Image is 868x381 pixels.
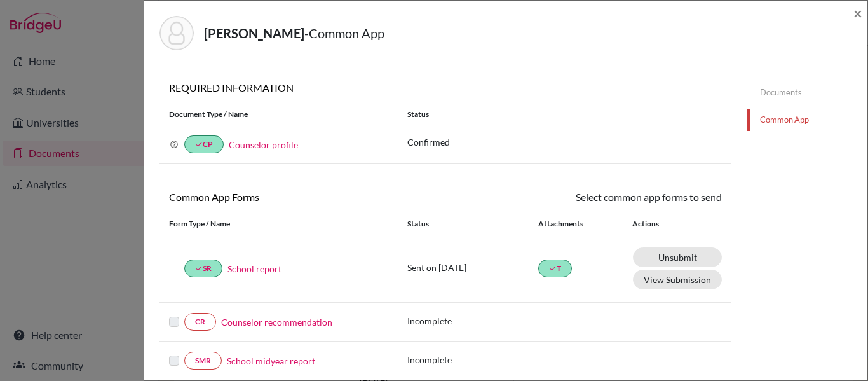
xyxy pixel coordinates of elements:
[229,139,298,150] a: Counselor profile
[407,135,722,149] p: Confirmed
[398,109,731,120] div: Status
[184,260,222,277] a: doneSR
[538,218,617,230] div: Attachments
[221,315,332,329] a: Counselor recommendation
[195,141,203,148] i: done
[538,260,572,277] a: doneT
[549,265,557,272] i: done
[159,81,731,94] h6: REQUIRED INFORMATION
[159,218,398,230] div: Form Type / Name
[304,25,384,41] span: - Common App
[159,109,398,120] div: Document Type / Name
[407,353,538,366] p: Incomplete
[227,354,315,368] a: School midyear report
[633,247,722,267] a: Unsubmit
[407,314,538,328] p: Incomplete
[227,262,281,275] a: School report
[184,352,222,370] a: SMR
[445,190,731,205] div: Select common app forms to send
[407,261,538,274] p: Sent on [DATE]
[195,265,203,272] i: done
[853,6,862,21] button: Close
[633,270,722,289] button: View Submission
[184,135,224,153] a: doneCP
[204,25,304,41] strong: [PERSON_NAME]
[407,218,538,230] div: Status
[184,313,216,331] a: CR
[853,4,862,22] span: ×
[747,109,867,131] a: Common App
[747,81,867,104] a: Documents
[617,218,696,230] div: Actions
[159,191,445,203] h6: Common App Forms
